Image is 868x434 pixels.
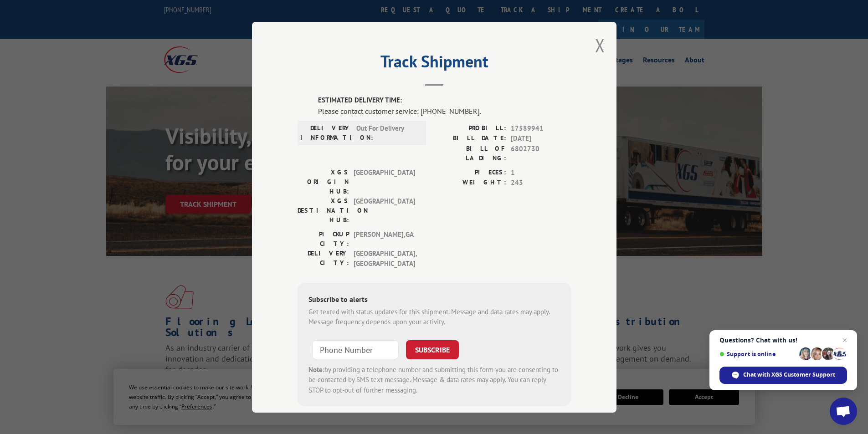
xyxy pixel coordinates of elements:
div: Get texted with status updates for this shipment. Message and data rates may apply. Message frequ... [308,306,560,327]
span: [PERSON_NAME] , GA [354,229,415,248]
label: DELIVERY CITY: [298,248,349,269]
span: Chat with XGS Customer Support [743,371,835,379]
span: [DATE] [511,133,571,144]
input: Phone Number [312,340,399,359]
label: BILL DATE: [434,133,506,144]
label: PROBILL: [434,123,506,133]
div: by providing a telephone number and submitting this form you are consenting to be contacted by SM... [308,364,560,395]
a: Open chat [830,398,857,425]
span: Chat with XGS Customer Support [719,367,847,384]
button: Close modal [595,33,605,57]
span: Support is online [719,351,796,357]
div: Subscribe to alerts [308,293,560,306]
label: WEIGHT: [434,178,506,188]
label: XGS ORIGIN HUB: [298,167,349,196]
label: BILL OF LADING: [434,143,506,163]
label: PICKUP CITY: [298,229,349,248]
span: 6802730 [511,143,571,163]
span: [GEOGRAPHIC_DATA] , [GEOGRAPHIC_DATA] [354,248,415,269]
button: SUBSCRIBE [406,340,459,359]
strong: Note: [308,365,324,373]
span: Questions? Chat with us! [719,337,847,344]
span: Out For Delivery [356,123,418,142]
label: ESTIMATED DELIVERY TIME: [318,95,571,106]
h2: Track Shipment [298,55,571,72]
span: [GEOGRAPHIC_DATA] [354,167,415,196]
label: DELIVERY INFORMATION: [300,123,352,142]
span: 17589941 [511,123,571,133]
div: Please contact customer service: [PHONE_NUMBER]. [318,105,571,116]
label: XGS DESTINATION HUB: [298,196,349,225]
span: 1 [511,167,571,178]
span: 243 [511,178,571,188]
label: PIECES: [434,167,506,178]
span: [GEOGRAPHIC_DATA] [354,196,415,225]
